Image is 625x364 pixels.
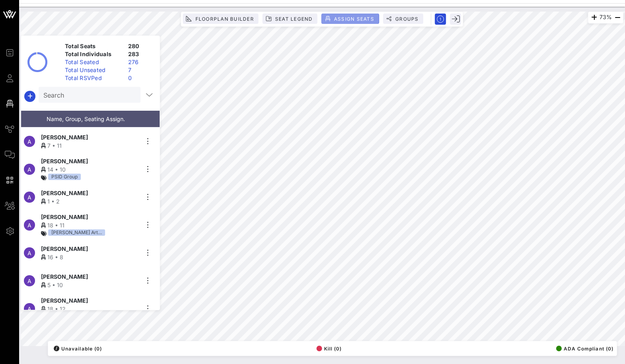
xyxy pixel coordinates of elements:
[27,222,31,229] span: A
[41,245,88,253] span: [PERSON_NAME]
[316,346,342,352] span: Kill (0)
[51,343,102,354] button: /Unavailable (0)
[41,133,88,141] span: [PERSON_NAME]
[263,14,318,24] button: Seat Legend
[322,14,379,24] button: Assign Seats
[27,278,31,284] span: A
[41,272,88,281] span: [PERSON_NAME]
[54,346,59,351] div: /
[41,305,139,313] div: 18 • 12
[588,12,623,23] div: 73%
[554,343,613,354] button: ADA Compliant (0)
[62,50,125,58] div: Total Individuals
[125,50,156,58] div: 283
[54,346,102,352] span: Unavailable (0)
[62,74,125,82] div: Total RSVPed
[275,16,313,22] span: Seat Legend
[48,229,105,236] div: [PERSON_NAME] Art…
[125,66,156,74] div: 7
[395,16,419,22] span: Groups
[41,253,139,261] div: 16 • 8
[62,42,125,50] div: Total Seats
[125,74,156,82] div: 0
[27,305,31,312] span: A
[383,14,424,24] button: Groups
[41,197,139,205] div: 1 • 2
[41,221,139,229] div: 18 • 11
[62,58,125,66] div: Total Seated
[48,174,81,180] div: PSID Group
[125,42,156,50] div: 280
[47,115,125,122] span: Name, Group, Seating Assign.
[62,66,125,74] div: Total Unseated
[125,58,156,66] div: 276
[27,250,31,256] span: A
[556,346,613,352] span: ADA Compliant (0)
[27,194,31,201] span: A
[41,165,139,174] div: 14 • 10
[27,166,31,173] span: A
[41,281,139,289] div: 5 • 10
[27,138,31,145] span: A
[41,157,88,165] span: [PERSON_NAME]
[195,16,254,22] span: Floorplan Builder
[41,296,88,305] span: [PERSON_NAME]
[314,343,342,354] button: Kill (0)
[41,213,88,221] span: [PERSON_NAME]
[334,16,374,22] span: Assign Seats
[41,141,139,150] div: 7 • 11
[41,189,88,197] span: [PERSON_NAME]
[183,14,258,24] button: Floorplan Builder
